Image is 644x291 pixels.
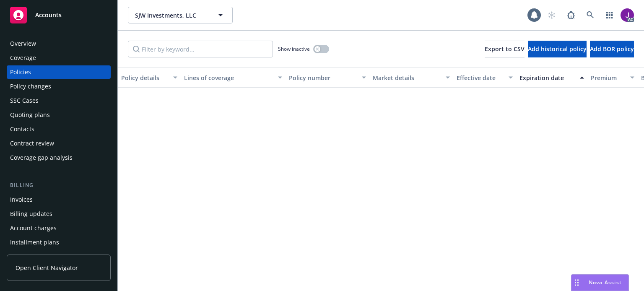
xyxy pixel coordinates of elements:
[7,65,111,79] a: Policies
[590,41,634,57] button: Add BOR policy
[35,12,62,18] span: Accounts
[485,45,525,53] span: Export to CSV
[10,94,39,107] div: SSC Cases
[7,3,111,27] a: Accounts
[10,207,52,221] div: Billing updates
[7,51,111,65] a: Coverage
[10,151,73,164] div: Coverage gap analysis
[7,151,111,164] a: Coverage gap analysis
[10,137,54,150] div: Contract review
[286,68,369,88] button: Policy number
[7,236,111,249] a: Installment plans
[7,193,111,206] a: Invoices
[16,263,78,272] span: Open Client Navigator
[601,7,618,23] a: Switch app
[543,7,560,23] a: Start snowing
[528,45,587,53] span: Add historical policy
[571,275,582,291] div: Drag to move
[7,80,111,93] a: Policy changes
[590,45,634,53] span: Add BOR policy
[373,73,441,82] div: Market details
[587,68,638,88] button: Premium
[7,137,111,150] a: Contract review
[128,41,273,57] input: Filter by keyword...
[7,94,111,107] a: SSC Cases
[10,80,51,93] div: Policy changes
[289,73,357,82] div: Policy number
[7,207,111,221] a: Billing updates
[563,7,579,23] a: Report a Bug
[457,73,504,82] div: Effective date
[7,122,111,136] a: Contacts
[7,108,111,122] a: Quoting plans
[10,221,57,235] div: Account charges
[591,73,625,82] div: Premium
[485,41,525,57] button: Export to CSV
[10,193,33,206] div: Invoices
[7,37,111,50] a: Overview
[571,274,629,291] button: Nova Assist
[118,68,181,88] button: Policy details
[128,7,233,23] button: SJW Investments, LLC
[278,45,310,52] span: Show inactive
[7,221,111,235] a: Account charges
[7,181,111,190] div: Billing
[10,37,36,50] div: Overview
[10,122,34,136] div: Contacts
[369,68,453,88] button: Market details
[135,11,208,20] span: SJW Investments, LLC
[516,68,587,88] button: Expiration date
[10,108,50,122] div: Quoting plans
[582,7,599,23] a: Search
[10,51,36,65] div: Coverage
[184,73,273,82] div: Lines of coverage
[10,236,59,249] div: Installment plans
[121,73,168,82] div: Policy details
[10,65,31,79] div: Policies
[621,8,634,22] img: photo
[453,68,516,88] button: Effective date
[181,68,286,88] button: Lines of coverage
[528,41,587,57] button: Add historical policy
[589,279,622,286] span: Nova Assist
[519,73,575,82] div: Expiration date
